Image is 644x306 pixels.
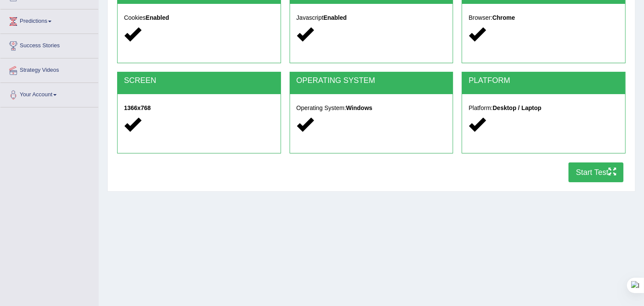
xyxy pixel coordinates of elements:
[296,105,447,111] h5: Operating System:
[469,15,619,21] h5: Browser:
[0,34,98,55] a: Success Stories
[296,15,447,21] h5: Javascript
[493,104,541,111] strong: Desktop / Laptop
[146,14,169,21] strong: Enabled
[124,76,274,85] h2: SCREEN
[346,104,372,111] strong: Windows
[0,83,98,104] a: Your Account
[296,76,447,85] h2: OPERATING SYSTEM
[469,105,619,111] h5: Platform:
[469,76,619,85] h2: PLATFORM
[0,9,98,31] a: Predictions
[0,58,98,80] a: Strategy Videos
[493,14,515,21] strong: Chrome
[324,14,347,21] strong: Enabled
[568,162,623,182] button: Start Test
[124,15,274,21] h5: Cookies
[124,104,151,111] strong: 1366x768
